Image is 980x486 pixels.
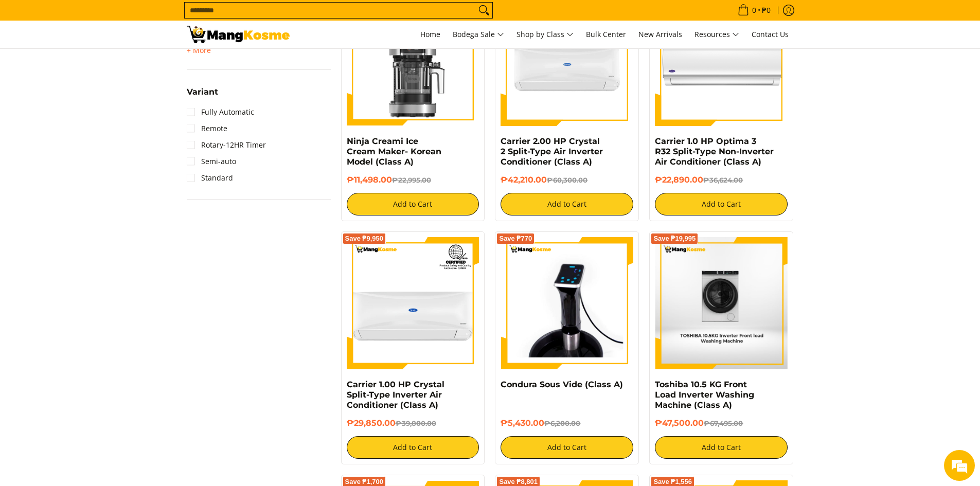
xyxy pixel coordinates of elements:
a: Shop by Class [511,21,579,48]
a: Contact Us [746,21,794,48]
span: We're online! [60,130,142,233]
span: Save ₱9,950 [345,236,384,242]
span: Resources [694,28,739,41]
span: Home [420,29,440,39]
summary: Open [187,44,211,57]
span: Save ₱19,995 [653,236,696,242]
a: Carrier 2.00 HP Crystal 2 Split-Type Air Inverter Conditioner (Class A) [501,136,603,167]
span: Variant [187,88,218,96]
img: Carrier 1.00 HP Crystal Split-Type Inverter Air Conditioner (Class A) [347,237,479,370]
h6: ₱29,850.00 [347,418,479,428]
span: • [735,5,774,16]
a: Remote [187,120,227,137]
span: Shop by Class [516,28,574,41]
summary: Open [187,88,218,104]
a: Home [415,21,446,48]
div: Minimize live chat window [169,5,193,30]
del: ₱6,200.00 [544,419,580,427]
button: Add to Cart [501,193,633,215]
span: Bulk Center [586,29,626,39]
del: ₱22,995.00 [392,176,431,184]
button: Add to Cart [501,436,633,459]
div: Chat with us now [54,58,173,71]
a: Rotary-12HR Timer [187,137,266,153]
a: Carrier 1.00 HP Crystal Split-Type Inverter Air Conditioner (Class A) [347,380,444,410]
button: Add to Cart [655,436,788,459]
span: 0 [751,7,758,14]
a: Fully Automatic [187,104,254,120]
del: ₱67,495.00 [704,419,743,427]
button: Add to Cart [347,436,479,459]
a: Bulk Center [581,21,631,48]
img: toshiba-10.5-kilogram-front-load-inverter-automatic-washing-machine-front-view [655,237,787,370]
a: Semi-auto [187,153,236,170]
nav: Main Menu [300,21,794,48]
a: New Arrivals [633,21,687,48]
img: Class A | Mang Kosme [187,26,290,43]
span: + More [187,46,211,55]
a: Ninja Creami Ice Cream Maker- Korean Model (Class A) [347,136,441,167]
a: Standard [187,170,233,186]
button: Add to Cart [347,193,479,215]
textarea: Type your message and hit 'Enter' [5,281,196,317]
a: Carrier 1.0 HP Optima 3 R32 Split-Type Non-Inverter Air Conditioner (Class A) [655,136,774,167]
span: Bodega Sale [453,28,504,41]
del: ₱39,800.00 [396,419,436,427]
del: ₱60,300.00 [547,176,587,184]
a: Bodega Sale [448,21,509,48]
span: ₱0 [760,7,772,14]
a: Toshiba 10.5 KG Front Load Inverter Washing Machine (Class A) [655,380,754,410]
a: Resources [689,21,744,48]
span: Contact Us [752,29,789,39]
a: Condura Sous Vide (Class A) [501,380,623,389]
h6: ₱47,500.00 [655,418,788,428]
del: ₱36,624.00 [703,176,743,184]
span: Save ₱8,801 [499,479,538,485]
button: Add to Cart [655,193,788,215]
span: New Arrivals [638,29,682,39]
span: Save ₱770 [499,236,532,242]
h6: ₱42,210.00 [501,175,633,185]
span: Save ₱1,556 [653,479,692,485]
span: Save ₱1,700 [345,479,384,485]
h6: ₱22,890.00 [655,175,788,185]
img: Condura Sous Vide (Class A) [501,237,633,370]
h6: ₱5,430.00 [501,418,633,428]
h6: ₱11,498.00 [347,175,479,185]
button: Search [476,3,492,18]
